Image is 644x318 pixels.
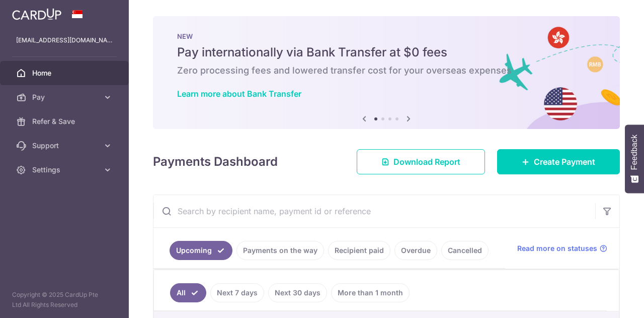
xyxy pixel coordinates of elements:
[16,35,113,45] p: [EMAIL_ADDRESS][DOMAIN_NAME]
[177,89,301,99] a: Learn more about Bank Transfer
[153,16,620,129] img: Bank transfer banner
[32,141,99,151] span: Support
[12,8,61,20] img: CardUp
[177,65,596,77] h6: Zero processing fees and lowered transfer cost for your overseas expenses
[177,44,596,60] h5: Pay internationally via Bank Transfer at $0 fees
[153,153,278,171] h4: Payments Dashboard
[393,156,460,168] span: Download Report
[32,92,99,102] span: Pay
[394,241,437,260] a: Overdue
[517,243,607,253] a: Read more on statuses
[625,124,644,193] button: Feedback - Show survey
[32,116,99,126] span: Refer & Save
[32,68,99,78] span: Home
[441,241,489,260] a: Cancelled
[170,241,232,260] a: Upcoming
[328,241,390,260] a: Recipient paid
[630,135,639,170] span: Feedback
[32,165,99,175] span: Settings
[357,149,485,174] a: Download Report
[177,32,596,40] p: NEW
[534,156,595,168] span: Create Payment
[331,283,410,302] a: More than 1 month
[170,283,206,302] a: All
[268,283,327,302] a: Next 30 days
[153,195,595,227] input: Search by recipient name, payment id or reference
[497,149,620,174] a: Create Payment
[210,283,264,302] a: Next 7 days
[517,243,597,253] span: Read more on statuses
[236,241,324,260] a: Payments on the way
